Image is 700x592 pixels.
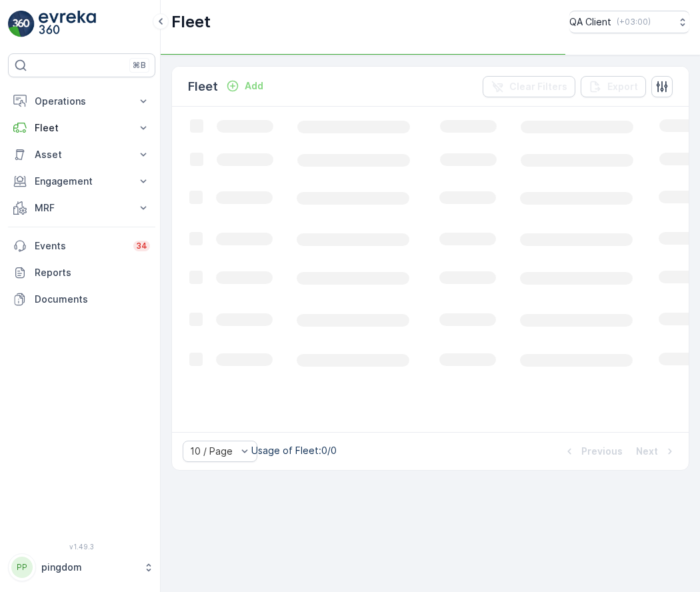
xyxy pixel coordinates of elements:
[35,175,129,188] p: Engagement
[35,148,129,161] p: Asset
[483,76,575,97] button: Clear Filters
[171,11,211,33] p: Fleet
[8,553,155,581] button: PPpingdom
[35,293,150,306] p: Documents
[8,286,155,313] a: Documents
[136,241,147,251] p: 34
[617,17,651,27] p: ( +03:00 )
[245,79,263,93] p: Add
[569,15,611,29] p: QA Client
[8,259,155,286] a: Reports
[35,266,150,279] p: Reports
[8,168,155,195] button: Engagement
[35,239,125,253] p: Events
[8,141,155,168] button: Asset
[581,76,646,97] button: Export
[35,201,129,215] p: MRF
[8,11,35,37] img: logo
[39,11,96,37] img: logo_light-DOdMpM7g.png
[8,543,155,551] span: v 1.49.3
[221,78,269,94] button: Add
[8,115,155,141] button: Fleet
[8,195,155,221] button: MRF
[636,445,658,458] p: Next
[509,80,567,93] p: Clear Filters
[11,557,33,578] div: PP
[35,121,129,135] p: Fleet
[188,77,218,96] p: Fleet
[635,443,678,459] button: Next
[8,233,155,259] a: Events34
[133,60,146,71] p: ⌘B
[581,445,623,458] p: Previous
[35,95,129,108] p: Operations
[607,80,638,93] p: Export
[569,11,689,33] button: QA Client(+03:00)
[8,88,155,115] button: Operations
[41,561,137,574] p: pingdom
[251,444,337,457] p: Usage of Fleet : 0/0
[561,443,624,459] button: Previous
